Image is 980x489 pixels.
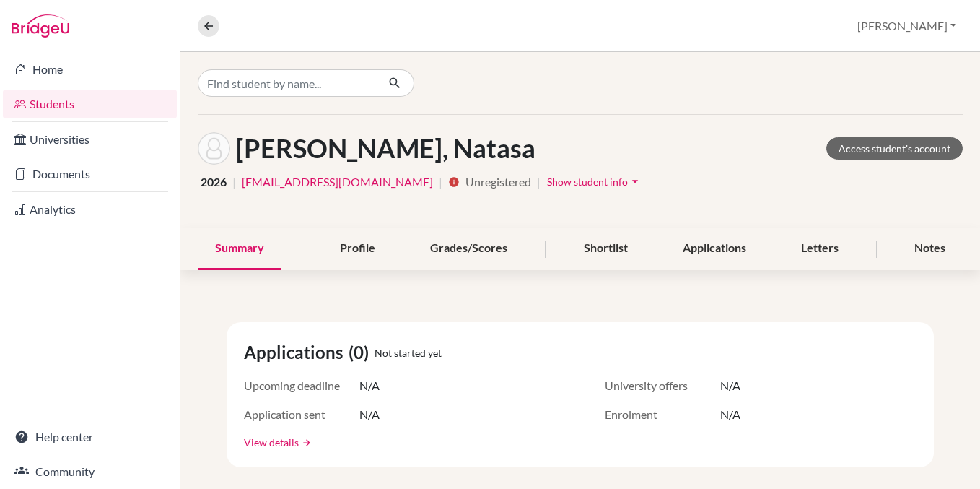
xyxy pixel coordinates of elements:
[198,228,281,270] div: Summary
[201,173,227,191] span: 2026
[628,174,642,189] i: arrow_drop_down
[605,377,720,394] span: University offers
[665,228,764,270] div: Applications
[244,377,359,394] span: Upcoming deadline
[244,406,359,423] span: Application sent
[323,228,393,270] div: Profile
[236,133,535,164] h1: [PERSON_NAME], Natasa
[465,173,531,191] span: Unregistered
[244,339,349,365] span: Applications
[3,125,177,154] a: Universities
[851,12,963,40] button: [PERSON_NAME]
[359,377,380,394] span: N/A
[3,457,177,486] a: Community
[299,438,312,448] a: arrow_forward
[3,90,177,118] a: Students
[198,69,377,97] input: Find student by name...
[439,173,442,191] span: |
[448,176,460,188] i: info
[566,228,645,270] div: Shortlist
[3,55,177,84] a: Home
[3,423,177,451] a: Help center
[198,132,230,165] img: Natasa Kostilnikova's avatar
[720,406,740,423] span: N/A
[826,137,963,160] a: Access student's account
[605,406,720,423] span: Enrolment
[242,173,433,191] a: [EMAIL_ADDRESS][DOMAIN_NAME]
[897,228,963,270] div: Notes
[375,345,442,360] span: Not started yet
[547,176,628,188] span: Show student info
[349,339,375,365] span: (0)
[3,160,177,189] a: Documents
[537,173,541,191] span: |
[413,228,525,270] div: Grades/Scores
[232,173,236,191] span: |
[3,195,177,224] a: Analytics
[784,228,856,270] div: Letters
[244,435,299,450] a: View details
[720,377,740,394] span: N/A
[546,170,643,193] button: Show student infoarrow_drop_down
[12,14,69,38] img: Bridge-U
[359,406,380,423] span: N/A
